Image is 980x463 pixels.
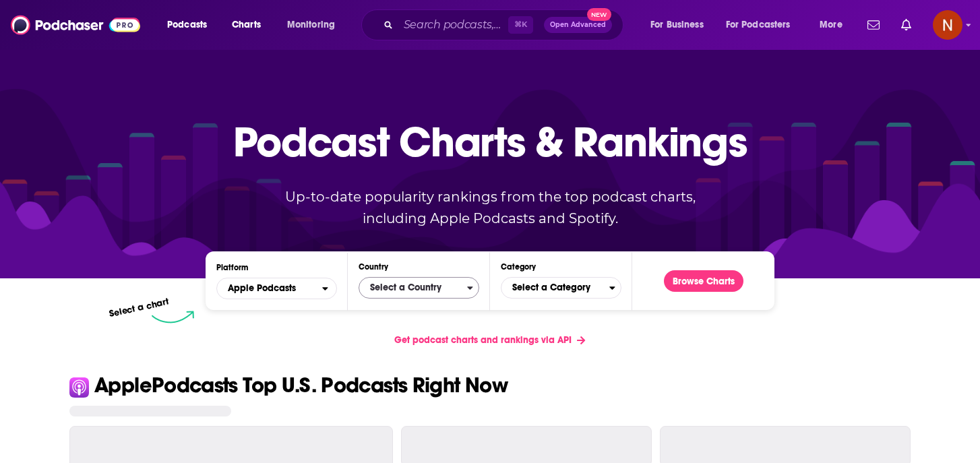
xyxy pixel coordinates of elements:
span: Logged in as AdelNBM [933,10,962,40]
button: open menu [717,14,810,36]
div: Search podcasts, credits, & more... [374,9,636,40]
button: Browse Charts [664,270,743,292]
span: Monitoring [287,16,335,34]
a: Show notifications dropdown [862,13,885,36]
a: Get podcast charts and rankings via API [384,323,596,357]
button: Open AdvancedNew [544,17,612,33]
a: Show notifications dropdown [896,13,917,36]
span: Charts [232,16,261,34]
span: Open Advanced [550,22,606,28]
span: Apple Podcasts [217,277,322,300]
button: Show profile menu [933,10,962,40]
button: Categories [501,277,621,299]
span: Select a Category [501,276,609,299]
span: For Business [650,16,704,34]
p: Select a chart [108,296,170,319]
button: open menu [641,14,721,36]
span: For Podcasters [726,16,791,34]
button: open menu [216,278,337,299]
img: User Profile [933,10,962,40]
button: open menu [158,14,224,36]
span: More [820,16,843,34]
span: Get podcast charts and rankings via API [394,334,572,346]
p: Up-to-date popularity rankings from the top podcast charts, including Apple Podcasts and Spotify. [258,186,722,229]
button: open menu [278,14,353,36]
p: Podcast Charts & Rankings [233,98,747,185]
a: Charts [223,14,269,36]
button: Countries [359,277,479,299]
span: New [587,8,611,21]
img: select arrow [152,311,194,323]
button: open menu [810,14,859,36]
p: Apple Podcasts Top U.S. Podcasts Right Now [94,375,508,396]
span: ⌘ K [508,16,533,34]
span: Podcasts [167,16,207,34]
h2: Platforms [216,278,337,299]
img: Apple Icon [69,377,89,397]
img: Podchaser - Follow, Share and Rate Podcasts [11,12,140,38]
span: Select a Country [359,276,467,299]
input: Search podcasts, credits, & more... [398,14,508,36]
